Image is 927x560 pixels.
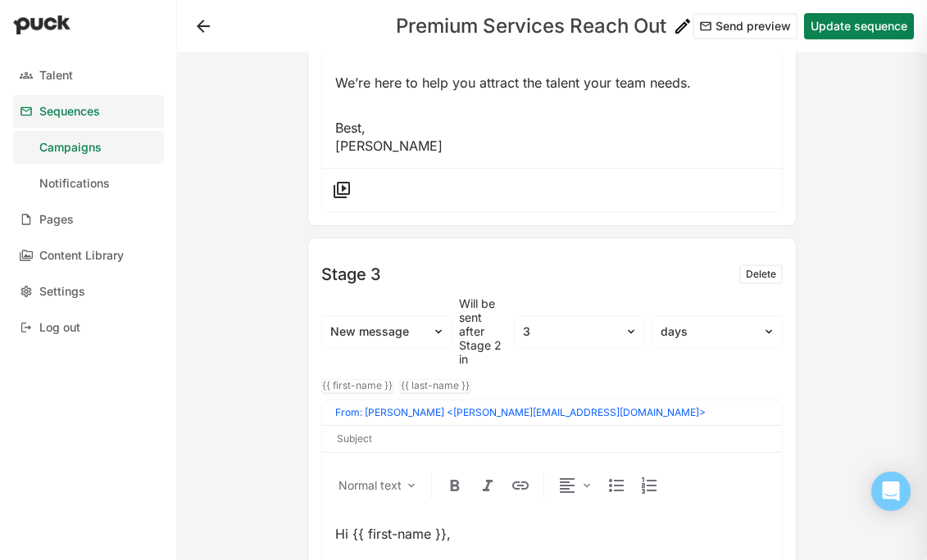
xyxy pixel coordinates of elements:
[335,120,443,154] span: Best, [PERSON_NAME]
[39,141,102,155] div: Campaigns
[693,13,797,39] button: Send preview
[321,264,381,284] h3: Stage 3
[13,203,164,236] a: Pages
[804,13,914,39] button: Update sequence
[13,239,164,272] a: Content Library
[322,400,782,425] div: From: [PERSON_NAME] <[PERSON_NAME][EMAIL_ADDRESS][DOMAIN_NAME]>
[13,275,164,308] a: Settings
[459,297,507,366] div: Will be sent after Stage 2 in
[396,16,666,36] h1: Premium Services Reach Out
[739,264,783,284] button: Delete
[335,75,691,91] span: We’re here to help you attract the talent your team needs.
[401,380,470,391] div: {{ last-name }}
[39,69,73,83] div: Talent
[335,432,769,445] input: Subject
[39,213,74,227] div: Pages
[335,526,451,542] span: Hi {{ first-name }},
[39,105,100,119] div: Sequences
[322,380,393,391] div: {{ first-name }}
[871,472,911,511] div: Open Intercom Messenger
[39,249,124,263] div: Content Library
[39,285,85,299] div: Settings
[39,321,80,335] div: Log out
[339,477,402,494] div: Normal text
[39,177,110,191] div: Notifications
[13,59,164,92] a: Talent
[13,167,164,200] a: Notifications
[13,95,164,128] a: Sequences
[13,131,164,164] a: Campaigns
